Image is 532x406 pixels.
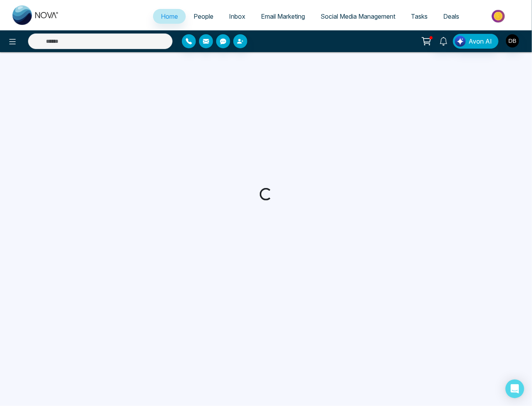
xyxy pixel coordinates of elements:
[253,9,313,24] a: Email Marketing
[313,9,403,24] a: Social Media Management
[153,9,186,24] a: Home
[453,34,499,49] button: Avon AI
[435,9,467,24] a: Deals
[321,12,395,20] span: Social Media Management
[12,5,59,25] img: Nova CRM Logo
[221,9,253,24] a: Inbox
[194,12,213,20] span: People
[506,380,524,398] div: Open Intercom Messenger
[161,12,178,20] span: Home
[403,9,435,24] a: Tasks
[469,37,492,46] span: Avon AI
[506,34,519,47] img: User Avatar
[186,9,221,24] a: People
[443,12,459,20] span: Deals
[261,12,305,20] span: Email Marketing
[455,36,466,47] img: Lead Flow
[229,12,245,20] span: Inbox
[471,7,527,25] img: Market-place.gif
[411,12,428,20] span: Tasks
